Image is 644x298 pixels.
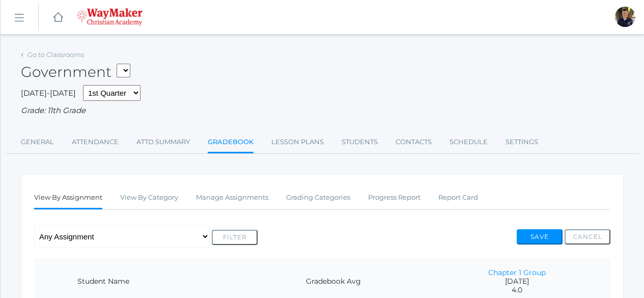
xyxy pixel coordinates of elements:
[517,229,563,245] button: Save
[72,132,119,152] a: Attendance
[196,187,268,208] a: Manage Assignments
[565,229,610,245] button: Cancel
[368,187,421,208] a: Progress Report
[286,187,350,208] a: Grading Categories
[450,132,488,152] a: Schedule
[21,105,624,117] div: Grade: 11th Grade
[488,268,546,277] a: Chapter 1 Group
[208,132,254,154] a: Gradebook
[21,132,54,152] a: General
[21,88,76,98] span: [DATE]-[DATE]
[120,187,178,208] a: View By Category
[342,132,378,152] a: Students
[27,50,84,59] a: Go to Classrooms
[396,132,432,152] a: Contacts
[77,8,143,26] img: 4_waymaker-logo-stack-white.png
[136,132,190,152] a: Attd Summary
[434,277,600,286] span: [DATE]
[506,132,538,152] a: Settings
[271,132,324,152] a: Lesson Plans
[212,230,258,245] button: Filter
[21,64,130,80] h2: Government
[615,7,635,27] div: Richard Lepage
[34,187,102,209] a: View By Assignment
[438,187,478,208] a: Report Card
[434,286,600,294] span: 4.0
